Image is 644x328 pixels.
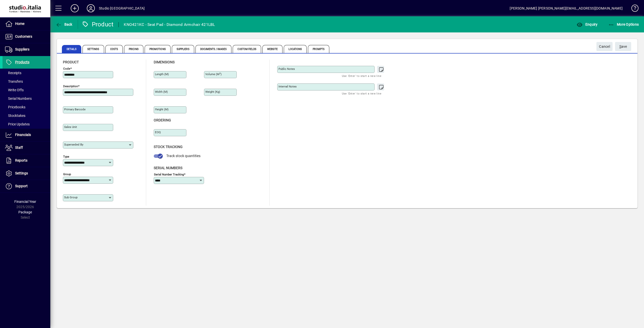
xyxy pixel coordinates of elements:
[195,45,232,53] span: Documents / Images
[3,111,50,120] a: Stocktakes
[5,114,25,118] span: Stocktakes
[5,122,30,126] span: Price Updates
[3,86,50,94] a: Write Offs
[124,21,215,29] div: KNO421KC - Seat Pad - Diamond Armchair 421LBL
[5,71,21,75] span: Receipts
[82,20,114,28] div: Product
[3,167,50,180] a: Settings
[5,88,24,92] span: Write Offs
[15,34,32,38] span: Customers
[154,172,184,176] mat-label: Serial Number tracking
[219,72,221,75] sup: 3
[124,45,143,53] span: Pricing
[154,145,183,149] span: Stock Tracking
[54,20,74,29] button: Back
[5,97,32,101] span: Serial Numbers
[15,22,24,26] span: Home
[15,133,31,137] span: Financials
[15,158,27,162] span: Reports
[3,69,50,77] a: Receipts
[342,73,381,79] mat-hint: Use 'Enter' to start a new line
[599,42,610,51] span: Cancel
[154,166,182,170] span: Serial Numbers
[619,44,621,49] span: S
[67,4,83,13] button: Add
[63,60,79,64] span: Product
[596,42,613,51] button: Cancel
[105,45,123,53] span: Costs
[63,67,70,70] mat-label: Code
[63,172,71,176] mat-label: Group
[308,45,329,53] span: Prompts
[14,200,36,204] span: Financial Year
[155,90,168,93] mat-label: Width (m)
[64,125,77,129] mat-label: Sales unit
[83,4,99,13] button: Profile
[63,155,69,158] mat-label: Type
[3,180,50,193] a: Support
[577,22,597,26] span: Enquiry
[619,42,627,51] span: ave
[15,60,29,64] span: Products
[56,22,72,26] span: Back
[3,43,50,56] a: Suppliers
[62,45,81,53] span: Details
[154,118,171,122] span: Ordering
[172,45,194,53] span: Suppliers
[64,108,86,111] mat-label: Primary barcode
[155,72,169,76] mat-label: Length (m)
[3,142,50,154] a: Staff
[342,90,381,96] mat-hint: Use 'Enter' to start a new line
[3,154,50,167] a: Reports
[5,79,23,83] span: Transfers
[3,94,50,103] a: Serial Numbers
[15,184,28,188] span: Support
[155,130,161,134] mat-label: EOQ
[510,4,623,12] div: [PERSON_NAME] [PERSON_NAME][EMAIL_ADDRESS][DOMAIN_NAME]
[64,143,83,146] mat-label: Superseded by
[3,18,50,30] a: Home
[608,22,639,26] span: More Options
[205,72,222,76] mat-label: Volume (m )
[278,85,297,88] mat-label: Internal Notes
[3,120,50,128] a: Price Updates
[262,45,283,53] span: Website
[63,84,78,88] mat-label: Description
[18,210,32,214] span: Package
[15,146,23,150] span: Staff
[83,45,104,53] span: Settings
[205,90,220,93] mat-label: Weight (Kg)
[15,171,28,175] span: Settings
[278,67,295,71] mat-label: Public Notes
[575,20,599,29] button: Enquiry
[615,42,631,51] button: Save
[145,45,171,53] span: Promotions
[99,4,145,12] div: Studio [GEOGRAPHIC_DATA]
[166,154,200,158] span: Track stock quantities
[607,20,640,29] button: More Options
[233,45,261,53] span: Custom Fields
[284,45,307,53] span: Locations
[3,30,50,43] a: Customers
[50,20,78,29] app-page-header-button: Back
[155,108,169,111] mat-label: Height (m)
[628,1,638,17] a: Knowledge Base
[3,129,50,141] a: Financials
[3,77,50,86] a: Transfers
[3,103,50,111] a: Pricebooks
[64,196,77,199] mat-label: Sub group
[5,105,25,109] span: Pricebooks
[154,60,175,64] span: Dimensions
[15,47,29,51] span: Suppliers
